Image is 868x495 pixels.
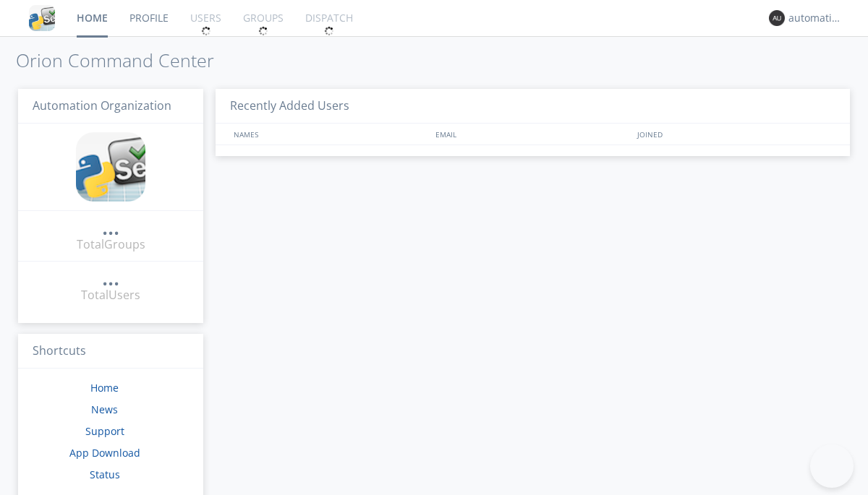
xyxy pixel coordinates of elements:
a: App Download [69,446,140,460]
img: cddb5a64eb264b2086981ab96f4c1ba7 [76,132,145,202]
div: automation+atlas0032 [788,11,843,25]
iframe: Toggle Customer Support [810,444,854,488]
div: ... [102,220,119,234]
a: ... [102,270,119,287]
h3: Shortcuts [18,334,203,369]
a: Status [90,468,120,481]
div: NAMES [230,124,428,145]
div: JOINED [634,124,836,145]
div: Total Users [81,287,140,304]
h3: Recently Added Users [216,89,850,124]
div: EMAIL [432,124,634,145]
img: spin.svg [201,26,211,36]
img: 373638.png [769,10,785,26]
div: Total Groups [77,236,145,253]
a: Home [90,381,119,395]
a: Support [85,424,124,438]
a: News [91,403,118,416]
img: spin.svg [324,26,334,36]
a: ... [102,220,119,236]
img: spin.svg [258,26,268,36]
img: cddb5a64eb264b2086981ab96f4c1ba7 [29,5,55,31]
span: Automation Organization [33,98,171,113]
div: ... [102,270,119,285]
